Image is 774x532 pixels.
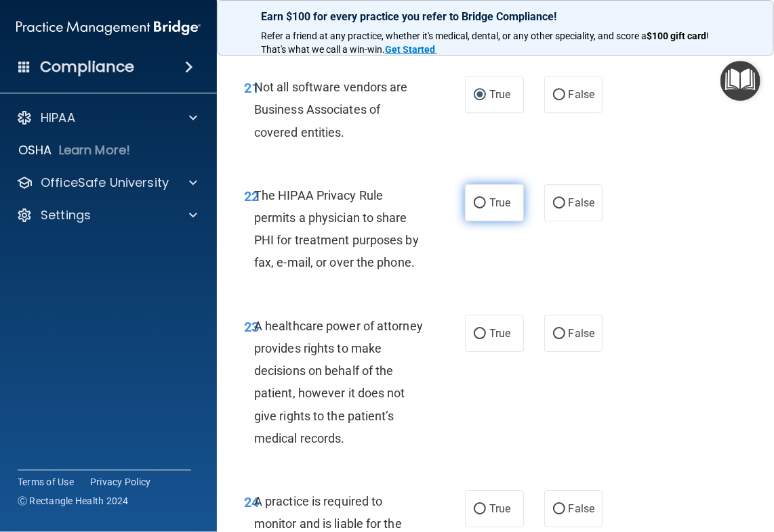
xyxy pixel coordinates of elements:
[18,494,129,508] span: Ⓒ Rectangle Health 2024
[489,327,510,340] span: True
[553,198,565,208] input: False
[41,207,91,223] p: Settings
[254,188,419,270] span: The HIPAA Privacy Rule permits a physician to share PHI for treatment purposes by fax, e-mail, or...
[244,188,259,204] span: 22
[647,30,706,41] strong: $100 gift card
[59,142,131,158] p: Learn More!
[720,61,760,101] button: Open Resource Center
[254,80,408,139] span: Not all software vendors are Business Associates of covered entities.
[41,110,75,126] p: HIPAA
[569,196,595,209] span: False
[489,502,510,515] span: True
[489,88,510,101] span: True
[385,44,435,55] strong: Get Started
[16,14,201,41] img: PMB logo
[40,58,134,76] h4: Compliance
[41,175,169,191] p: OfficeSafe University
[569,327,595,340] span: False
[244,80,259,96] span: 21
[16,110,197,126] a: HIPAA
[474,329,486,339] input: True
[569,88,595,101] span: False
[244,319,259,335] span: 23
[261,10,730,23] p: Earn $100 for every practice you refer to Bridge Compliance!
[244,494,259,510] span: 24
[569,502,595,515] span: False
[16,175,197,191] a: OfficeSafe University
[489,196,510,209] span: True
[254,319,423,445] span: A healthcare power of attorney provides rights to make decisions on behalf of the patient, howeve...
[261,30,711,55] span: ! That's what we call a win-win.
[474,504,486,514] input: True
[16,207,197,223] a: Settings
[474,198,486,208] input: True
[474,90,486,100] input: True
[553,90,565,100] input: False
[90,475,151,489] a: Privacy Policy
[553,504,565,514] input: False
[18,142,52,158] p: OSHA
[553,329,565,339] input: False
[18,475,74,489] a: Terms of Use
[261,30,647,41] span: Refer a friend at any practice, whether it's medical, dental, or any other speciality, and score a
[385,44,437,55] a: Get Started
